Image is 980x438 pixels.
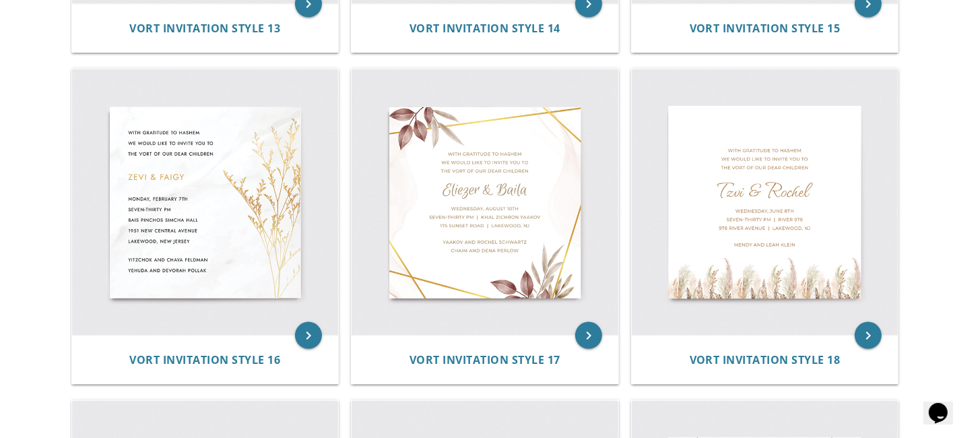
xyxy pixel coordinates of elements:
img: Vort Invitation Style 17 [352,69,618,336]
img: Vort Invitation Style 16 [72,69,339,336]
span: Vort Invitation Style 18 [690,352,841,367]
a: Vort Invitation Style 14 [410,22,560,35]
a: Vort Invitation Style 17 [410,354,560,367]
span: Vort Invitation Style 15 [690,21,841,36]
span: Vort Invitation Style 16 [129,352,280,367]
a: Vort Invitation Style 16 [129,354,280,367]
a: keyboard_arrow_right [295,322,322,349]
a: Vort Invitation Style 13 [129,22,280,35]
img: Vort Invitation Style 18 [632,69,899,336]
span: Vort Invitation Style 13 [129,21,280,36]
a: Vort Invitation Style 18 [690,354,841,367]
span: Vort Invitation Style 14 [410,21,560,36]
a: keyboard_arrow_right [575,322,602,349]
a: Vort Invitation Style 15 [690,22,841,35]
a: keyboard_arrow_right [855,322,882,349]
iframe: chat widget [923,384,967,425]
span: Vort Invitation Style 17 [410,352,560,367]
